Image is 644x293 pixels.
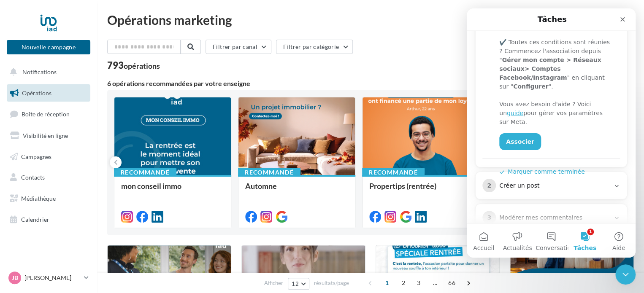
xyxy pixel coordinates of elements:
[206,40,271,54] button: Filtrer par canal
[5,63,89,81] button: Notifications
[5,169,92,186] a: Contacts
[276,40,353,54] button: Filtrer par catégorie
[21,216,49,223] span: Calendrier
[22,89,51,97] span: Opérations
[23,132,68,139] span: Visibilité en ligne
[397,276,410,290] span: 2
[107,80,620,87] div: 6 opérations recommandées par votre enseigne
[238,168,300,177] div: Recommandé
[21,174,45,181] span: Contacts
[467,8,636,258] iframe: Intercom live chat
[362,168,425,177] div: Recommandé
[7,270,90,286] a: JB [PERSON_NAME]
[5,84,92,102] a: Opérations
[7,40,90,54] button: Nouvelle campagne
[107,13,634,26] div: Opérations marketing
[21,195,56,202] span: Médiathèque
[5,127,92,145] a: Visibilité en ligne
[22,68,57,75] span: Notifications
[107,61,160,70] div: 793
[114,168,176,177] div: Recommandé
[615,264,636,285] iframe: Intercom live chat
[264,279,283,287] span: Afficher
[412,276,425,290] span: 3
[369,182,472,199] div: Propertips (rentrée)
[292,280,299,287] span: 12
[22,110,70,118] span: Boîte de réception
[5,190,92,207] a: Médiathèque
[445,276,459,290] span: 66
[288,278,309,290] button: 12
[12,274,18,282] span: JB
[24,274,81,282] p: [PERSON_NAME]
[5,211,92,228] a: Calendrier
[428,276,442,290] span: ...
[121,182,224,199] div: mon conseil immo
[124,62,160,70] div: opérations
[380,276,394,290] span: 1
[5,148,92,166] a: Campagnes
[245,182,348,199] div: Automne
[21,153,51,160] span: Campagnes
[5,105,92,123] a: Boîte de réception
[314,279,349,287] span: résultats/page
